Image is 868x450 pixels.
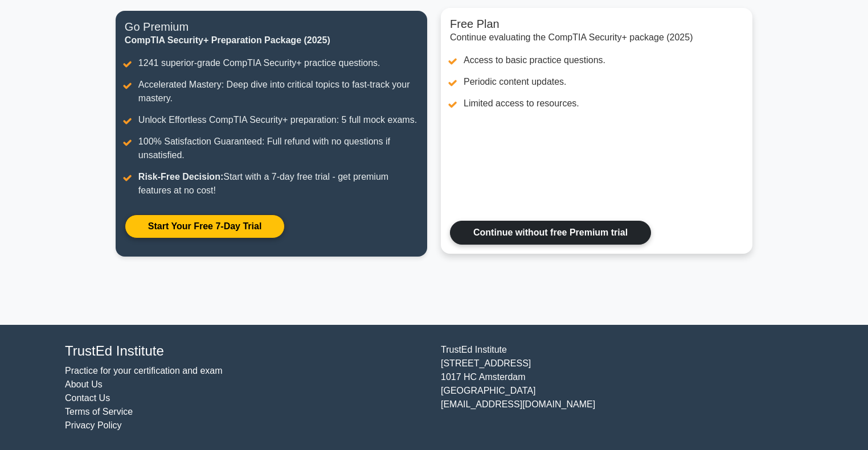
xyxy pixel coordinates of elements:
a: Privacy Policy [65,420,122,430]
div: TrustEd Institute [STREET_ADDRESS] 1017 HC Amsterdam [GEOGRAPHIC_DATA] [EMAIL_ADDRESS][DOMAIN_NAME] [434,343,810,432]
a: Contact Us [65,393,110,403]
a: Start Your Free 7-Day Trial [125,214,285,238]
h4: TrustEd Institute [65,343,427,360]
a: About Us [65,379,103,389]
a: Continue without free Premium trial [450,221,651,245]
a: Terms of Service [65,407,133,416]
a: Practice for your certification and exam [65,366,223,375]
